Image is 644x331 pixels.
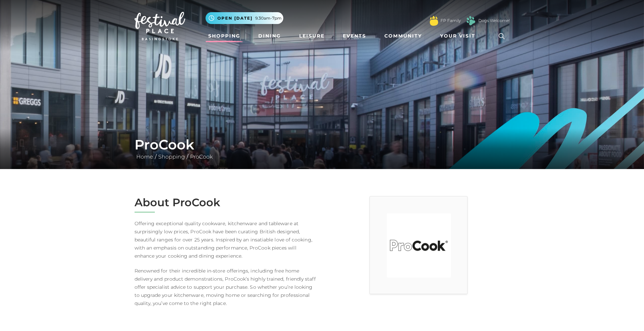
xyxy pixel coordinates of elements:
[188,153,214,160] a: ProCook
[135,267,317,307] p: Renowned for their incredible in-store offerings, including free home delivery and product demons...
[206,30,243,42] a: Shopping
[135,137,510,153] h1: ProCook
[135,196,317,209] h2: About ProCook
[135,12,185,40] img: Festival Place Logo
[340,30,369,42] a: Events
[135,219,317,260] p: Offering exceptional quality cookware, kitchenware and tableware at surprisingly low prices, ProC...
[256,30,284,42] a: Dining
[478,18,510,24] a: Dogs Welcome!
[440,18,461,24] a: FP Family
[440,32,475,40] span: Your Visit
[255,15,282,21] span: 9.30am-7pm
[129,137,515,161] div: / /
[296,30,327,42] a: Leisure
[157,153,187,160] a: Shopping
[217,15,253,21] span: Open [DATE]
[382,30,425,42] a: Community
[135,153,155,160] a: Home
[437,30,481,42] a: Your Visit
[206,12,283,24] button: Open [DATE] 9.30am-7pm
